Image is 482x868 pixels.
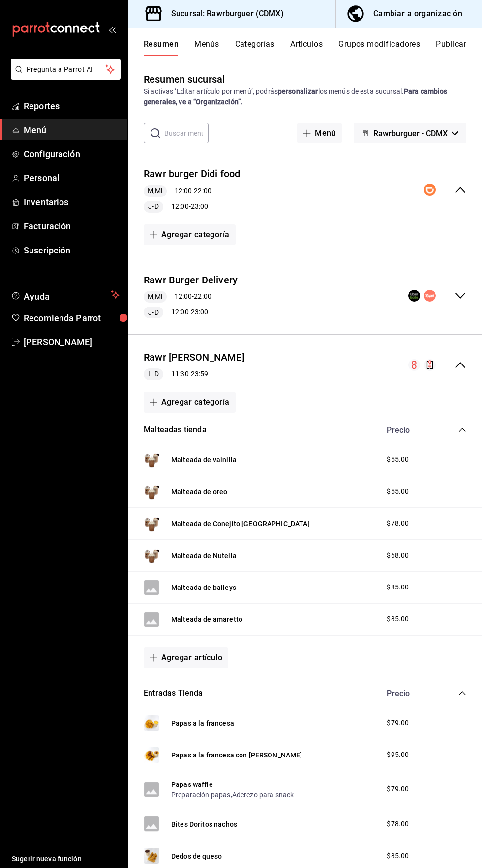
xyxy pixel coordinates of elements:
[24,336,120,349] span: [PERSON_NAME]
[144,484,159,500] img: Preview
[387,819,409,829] span: $78.00
[144,167,241,181] button: Rawr burger Didi food
[387,614,409,624] span: $85.00
[373,7,462,21] div: Cambiar a organización
[171,780,213,789] button: Papas waffle
[377,689,440,698] div: Precio
[171,718,234,728] button: Papas a la francesa
[128,265,482,327] div: collapse-menu-row
[144,307,238,318] div: 12:00 - 23:00
[297,123,342,143] button: Menú
[171,519,310,529] button: Malteada de Conejito [GEOGRAPHIC_DATA]
[144,392,236,413] button: Agregar categoría
[171,615,242,624] button: Malteada de amaretto
[171,551,237,560] button: Malteada de Nutella
[194,39,219,56] button: Menús
[436,39,466,56] button: Publicar
[144,292,167,302] span: M,Mi
[108,26,116,33] button: open_drawer_menu
[171,583,236,592] button: Malteada de baileys
[144,224,236,245] button: Agregar categoría
[171,750,302,760] button: Papas a la francesa con [PERSON_NAME]
[24,147,120,161] span: Configuración
[11,59,121,80] button: Pregunta a Parrot AI
[387,518,409,529] span: $78.00
[144,548,159,563] img: Preview
[24,171,120,185] span: Personal
[128,159,482,221] div: collapse-menu-row
[144,86,466,107] div: Si activas ‘Editar artículo por menú’, podrás los menús de esta sucursal.
[373,129,448,138] span: Rawrburguer - CDMX
[144,72,225,86] div: Resumen sucursal
[7,71,121,82] a: Pregunta a Parrot AI
[144,368,244,380] div: 11:30 - 23:59
[144,369,162,379] span: L-D
[24,289,107,301] span: Ayuda
[338,39,420,56] button: Grupos modificadores
[144,186,167,196] span: M,Mi
[387,718,409,728] span: $79.00
[144,201,241,213] div: 12:00 - 23:00
[144,715,159,731] img: Preview
[387,550,409,560] span: $68.00
[171,789,294,800] div: ,
[144,424,207,436] button: Malteadas tienda
[12,854,120,864] span: Sugerir nueva función
[163,8,284,20] h3: Sucursal: Rawrburguer (CDMX)
[24,311,120,325] span: Recomienda Parrot
[171,819,237,829] button: Bites Doritos nachos
[171,455,237,465] button: Malteada de vainilla
[458,689,466,697] button: collapse-category-row
[144,185,241,197] div: 12:00 - 22:00
[164,123,209,143] input: Buscar menú
[24,196,120,209] span: Inventarios
[171,790,231,800] button: Preparación papas
[387,784,409,794] span: $79.00
[171,487,227,497] button: Malteada de oreo
[144,848,159,864] img: Preview
[144,647,228,668] button: Agregar artículo
[354,123,466,143] button: Rawrburguer - CDMX
[387,454,409,465] span: $55.00
[387,486,409,497] span: $55.00
[27,64,106,75] span: Pregunta a Parrot AI
[377,425,440,435] div: Precio
[458,426,466,434] button: collapse-category-row
[278,87,318,95] strong: personalizar
[235,39,275,56] button: Categorías
[144,350,244,364] button: Rawr [PERSON_NAME]
[144,452,159,468] img: Preview
[24,123,120,137] span: Menú
[290,39,323,56] button: Artículos
[24,220,120,233] span: Facturación
[24,99,120,112] span: Reportes
[387,851,409,861] span: $85.00
[144,308,162,318] span: J-D
[144,291,238,303] div: 12:00 - 22:00
[144,516,159,532] img: Preview
[171,851,222,861] button: Dedos de queso
[232,790,294,800] button: Aderezo para snack
[387,750,409,760] span: $95.00
[144,201,162,212] span: J-D
[144,688,203,699] button: Entradas Tienda
[144,273,238,287] button: Rawr Burger Delivery
[387,582,409,592] span: $85.00
[144,747,159,763] img: Preview
[144,39,179,56] button: Resumen
[144,39,482,56] div: navigation tabs
[128,342,482,388] div: collapse-menu-row
[24,244,120,257] span: Suscripción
